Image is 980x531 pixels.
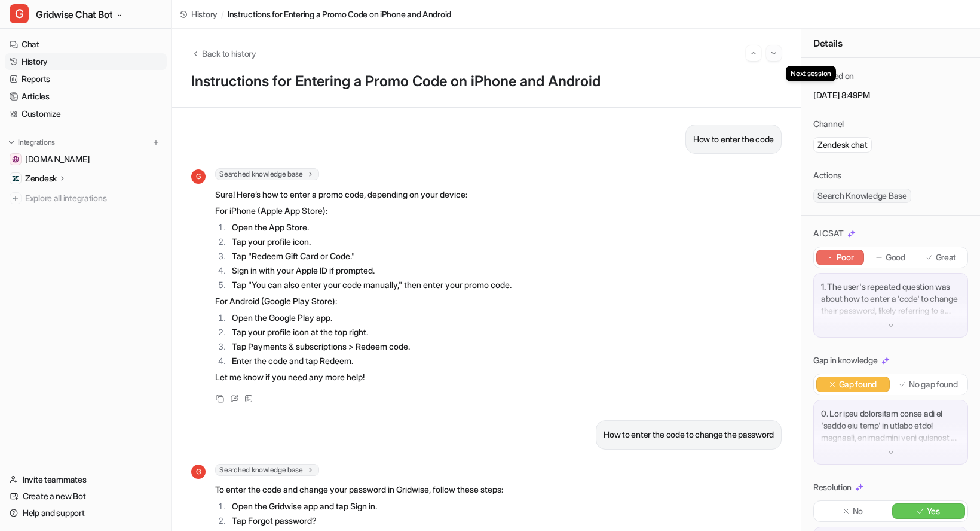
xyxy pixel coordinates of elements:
p: [DATE] 8:49PM [813,89,968,101]
img: Zendesk [12,175,19,182]
img: menu_add.svg [152,138,160,147]
p: 1. The user's repeated question was about how to enter a 'code' to change their password, likely ... [821,281,960,317]
p: For Android (Google Play Store): [215,294,512,308]
a: History [179,8,218,20]
li: Enter the code and tap Redeem. [228,354,512,368]
li: Open the Google Play app. [228,311,512,325]
li: Sign in with your Apple ID if prompted. [228,263,512,278]
a: Customize [5,105,167,122]
p: Resolution [813,481,852,493]
span: Search Knowledge Base [813,189,911,203]
p: 0. Lor ipsu dolorsitam conse adi el 'seddo eiu temp' in utlabo etdol magnaali, enimadmini veni qu... [821,408,960,444]
span: / [221,8,224,20]
p: To enter the code and change your password in Gridwise, follow these steps: [215,483,565,497]
img: explore all integrations [10,192,22,204]
p: AI CSAT [813,227,844,239]
p: Actions [813,169,841,181]
span: Instructions for Entering a Promo Code on iPhone and Android [228,8,451,20]
p: No [853,505,863,517]
img: down-arrow [887,448,895,457]
p: Integrations [18,138,55,147]
p: How to enter the code to change the password [604,427,774,442]
li: Tap Payments & subscriptions > Redeem code. [228,339,512,354]
li: Tap "You can also enter your code manually," then enter your promo code. [228,278,512,292]
div: Next session [786,66,836,81]
a: Invite teammates [5,471,167,488]
a: Reports [5,71,167,87]
a: History [5,53,167,70]
li: Open the App Store. [228,220,512,235]
p: Sure! Here’s how to enter a promo code, depending on your device: [215,187,512,202]
span: [DOMAIN_NAME] [25,153,90,165]
p: Channel [813,118,844,130]
li: Tap your profile icon at the top right. [228,325,512,339]
span: Back to history [202,47,256,60]
h1: Instructions for Entering a Promo Code on iPhone and Android [191,73,782,90]
a: Help and support [5,505,167,521]
img: Previous session [749,48,758,59]
p: Zendesk [25,172,57,184]
button: Back to history [191,47,256,60]
p: Good [886,251,905,263]
p: Let me know if you need any more help! [215,370,512,384]
p: For iPhone (Apple App Store): [215,204,512,218]
span: Searched knowledge base [215,464,319,476]
li: Tap your profile icon. [228,235,512,249]
li: Tap "Redeem Gift Card or Code." [228,249,512,263]
a: Chat [5,36,167,53]
p: How to enter the code [693,132,774,147]
a: Explore all integrations [5,190,167,207]
img: down-arrow [887,321,895,330]
p: No gap found [909,378,958,390]
span: G [191,169,206,184]
span: Gridwise Chat Bot [36,6,112,23]
p: Zendesk chat [817,139,868,151]
a: gridwise.io[DOMAIN_NAME] [5,151,167,168]
li: Tap Forgot password? [228,514,565,528]
span: G [191,465,206,479]
button: Integrations [5,136,59,148]
img: Next session [770,48,778,59]
a: Articles [5,88,167,105]
a: Create a new Bot [5,488,167,505]
img: gridwise.io [12,156,19,163]
p: Gap in knowledge [813,354,878,366]
p: Great [936,251,957,263]
li: Open the Gridwise app and tap Sign in. [228,499,565,514]
p: Poor [837,251,854,263]
img: expand menu [7,138,16,147]
p: Gap found [839,378,877,390]
button: Go to previous session [746,45,761,61]
span: G [10,4,29,23]
button: Go to next session [766,45,782,61]
span: History [191,8,218,20]
p: Yes [927,505,940,517]
span: Searched knowledge base [215,168,319,180]
span: Explore all integrations [25,189,162,208]
div: Details [801,29,980,58]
